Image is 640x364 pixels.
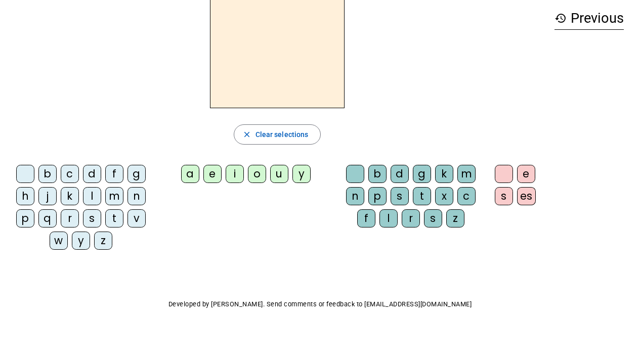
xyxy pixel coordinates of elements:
mat-icon: history [554,12,567,24]
div: z [446,209,464,227]
div: s [391,187,409,205]
div: k [61,187,79,205]
div: n [127,187,146,205]
div: c [61,165,79,183]
div: r [61,209,79,227]
div: r [402,209,420,227]
div: y [292,165,311,183]
div: e [517,165,535,183]
div: es [517,187,536,205]
div: t [105,209,123,227]
div: d [83,165,101,183]
div: s [495,187,513,205]
div: s [424,209,442,227]
div: x [435,187,453,205]
div: l [379,209,398,227]
div: p [368,187,387,205]
div: g [127,165,146,183]
div: m [105,187,123,205]
div: z [94,232,112,250]
p: Developed by [PERSON_NAME]. Send comments or feedback to [EMAIL_ADDRESS][DOMAIN_NAME] [8,298,632,310]
div: k [435,165,453,183]
div: l [83,187,101,205]
div: v [127,209,146,227]
div: q [38,209,57,227]
div: n [346,187,364,205]
div: e [203,165,222,183]
div: b [38,165,57,183]
div: t [413,187,431,205]
div: j [38,187,57,205]
div: f [105,165,123,183]
div: s [83,209,101,227]
div: o [248,165,266,183]
div: g [413,165,431,183]
span: Clear selections [255,128,309,141]
div: w [50,232,68,250]
div: f [357,209,375,227]
div: h [16,187,34,205]
button: Clear selections [234,124,321,145]
div: c [457,187,476,205]
div: m [457,165,476,183]
div: y [72,232,90,250]
div: b [368,165,387,183]
div: d [391,165,409,183]
div: i [226,165,244,183]
div: a [181,165,199,183]
div: p [16,209,34,227]
mat-icon: close [242,130,251,139]
div: u [270,165,288,183]
h3: Previous [554,7,624,30]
